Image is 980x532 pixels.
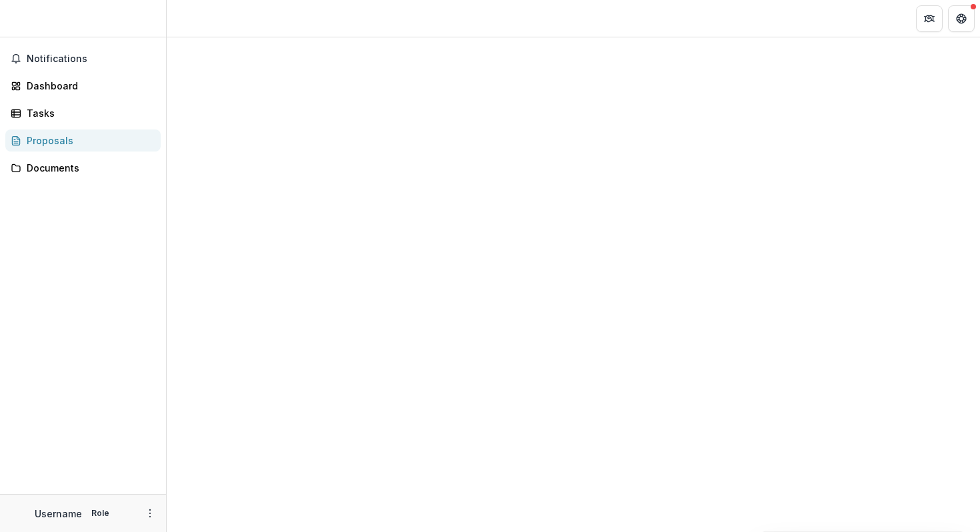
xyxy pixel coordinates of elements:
[5,48,161,69] button: Notifications
[27,161,150,175] div: Documents
[27,134,150,148] div: Proposals
[87,507,113,519] p: Role
[5,75,161,97] a: Dashboard
[5,157,161,179] a: Documents
[5,129,161,152] a: Proposals
[142,505,158,521] button: More
[35,507,82,521] p: Username
[27,106,150,120] div: Tasks
[916,5,943,32] button: Partners
[27,79,150,93] div: Dashboard
[5,102,161,124] a: Tasks
[27,53,155,65] span: Notifications
[948,5,975,32] button: Get Help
